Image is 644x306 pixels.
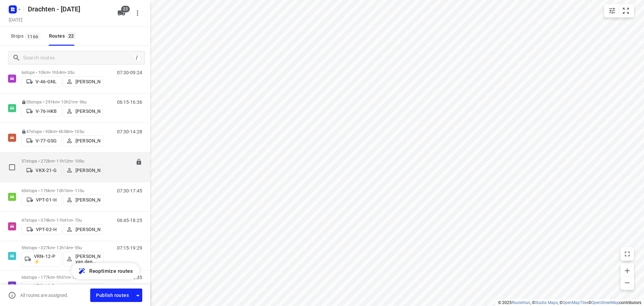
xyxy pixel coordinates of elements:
p: V-77-GSG [36,138,57,143]
button: Lock route [136,159,142,166]
div: small contained button group [604,4,634,17]
p: [PERSON_NAME] [75,138,100,143]
p: 57 stops • 272km • 11h12m • 109u [21,159,103,164]
p: VKX-21-G [36,168,57,173]
p: V-46-GNL [36,79,57,84]
p: 55 stops • 291km • 10h21m • 96u [21,99,103,104]
div: / [133,54,141,61]
button: VKX-21-G [21,165,62,176]
p: All routes are assigned. [20,293,68,298]
p: 06:15-16:36 [117,99,142,105]
p: 6 stops • 10km • 1h54m • 33u [21,70,103,75]
li: © 2025 , © , © © contributors [498,300,641,305]
p: [PERSON_NAME] [75,227,100,232]
p: VRN-12-P ⚡ [34,254,59,264]
button: 23 [115,6,128,20]
p: [PERSON_NAME] [75,79,100,84]
p: 07:30-09:24 [117,70,142,75]
p: [PERSON_NAME] [75,168,100,173]
button: Fit zoom [619,4,633,17]
button: [PERSON_NAME] [63,135,103,146]
button: [PERSON_NAME] van den [PERSON_NAME] [63,252,103,266]
button: Map settings [605,4,619,17]
a: OpenStreetMap [591,300,619,305]
button: [PERSON_NAME] [63,165,103,176]
button: VPT-02-H [21,224,62,235]
h5: [DATE] [6,16,25,24]
span: Publish routes [96,291,129,300]
span: 22 [67,32,76,39]
button: Reoptimize routes [71,263,140,279]
p: 47 stops • 374km • 11h41m • 70u [21,218,103,223]
p: 66 stops • 177km • 9h51m • 104u [21,275,103,280]
p: 60 stops • 176km • 10h16m • 113u [21,188,103,193]
button: [PERSON_NAME] [63,76,103,87]
button: VRX-16-D ⚡ [21,281,62,296]
button: VRN-12-P ⚡ [21,252,62,266]
p: 07:30-17:45 [117,188,142,193]
p: [PERSON_NAME] van den [PERSON_NAME] [75,254,100,264]
button: V-76-HKB [21,106,62,117]
span: Select [5,161,19,174]
button: V-77-GSG [21,135,62,146]
p: VPT-01-H [36,197,57,203]
h5: Drachten - [DATE] [25,4,112,14]
button: V-46-GNL [21,76,62,87]
p: 47 stops • 90km • 6h58m • 105u [21,129,103,134]
p: VPT-02-H [36,227,57,232]
div: Driver app settings [134,291,142,299]
a: OpenMapTiles [562,300,588,305]
span: Reoptimize routes [89,267,133,275]
span: 1166 [25,33,40,40]
span: 23 [121,6,130,12]
button: [PERSON_NAME] [63,224,103,235]
button: Publish routes [90,289,134,302]
button: [PERSON_NAME] [63,194,103,205]
input: Search routes [23,53,133,63]
p: [PERSON_NAME] [75,197,100,203]
button: VPT-01-H [21,194,62,205]
p: 59 stops • 327km • 12h14m • 95u [21,245,103,250]
div: Routes [49,32,78,40]
p: 07:15-19:29 [117,245,142,251]
p: VRX-16-D ⚡ [34,283,59,294]
a: Stadia Maps [535,300,558,305]
p: [PERSON_NAME] [75,108,100,114]
span: Stops [11,32,42,40]
p: 07:30-14:28 [117,129,142,134]
a: Routetitan [512,300,530,305]
button: [PERSON_NAME] [63,106,103,117]
p: 06:45-18:25 [117,218,142,223]
p: V-76-HKB [36,108,57,114]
